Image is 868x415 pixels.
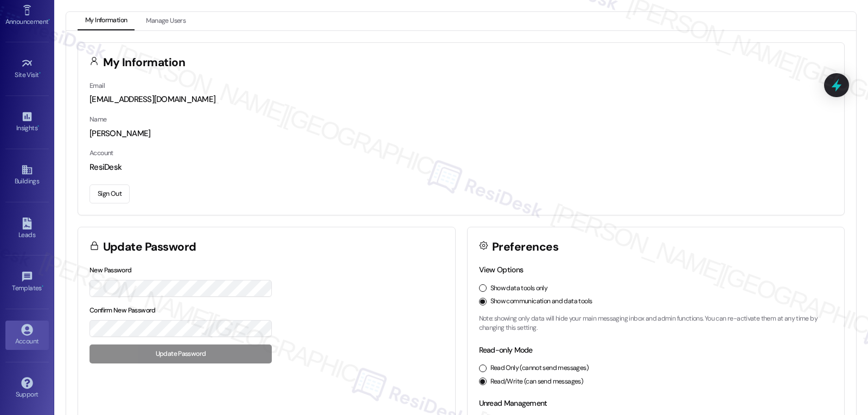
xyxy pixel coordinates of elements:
label: Read-only Mode [479,345,533,355]
a: Site Visit • [5,54,49,84]
a: Support [5,374,49,403]
label: New Password [90,266,132,274]
a: Buildings [5,161,49,190]
label: Confirm New Password [90,306,156,315]
h3: Preferences [492,241,558,253]
div: [PERSON_NAME] [90,128,833,139]
div: ResiDesk [90,162,833,173]
label: Read/Write (can send messages) [490,377,584,387]
a: Insights • [5,107,49,137]
a: Account [5,321,49,350]
label: Show data tools only [490,284,548,293]
a: Leads [5,214,49,244]
label: Show communication and data tools [490,297,592,307]
span: • [42,283,43,290]
button: Manage Users [138,12,193,30]
label: View Options [479,265,524,274]
a: Templates • [5,267,49,297]
p: Note: showing only data will hide your main messaging inbox and admin functions. You can re-activ... [479,314,833,333]
button: Sign Out [90,184,130,203]
label: Unread Management [479,398,547,408]
h3: My Information [103,57,186,68]
span: • [39,69,41,77]
label: Read Only (cannot send messages) [490,363,589,373]
span: • [37,123,39,130]
label: Email [90,81,105,90]
label: Account [90,149,113,157]
h3: Update Password [103,241,196,253]
span: • [48,16,50,24]
button: My Information [78,12,135,30]
label: Name [90,115,107,124]
div: [EMAIL_ADDRESS][DOMAIN_NAME] [90,94,833,105]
